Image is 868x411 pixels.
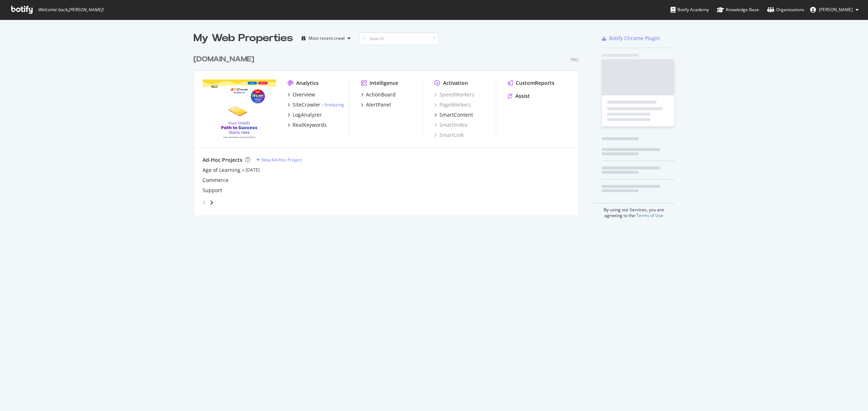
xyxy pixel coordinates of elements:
[288,121,327,129] a: RealKeywords
[434,131,464,139] a: SmartLink
[602,35,660,42] a: Botify Chrome Plugin
[288,111,322,118] a: LogAnalyzer
[203,177,229,184] a: Commerce
[193,46,584,215] div: grid
[209,199,214,206] div: angle-right
[508,92,530,100] a: Assist
[434,111,473,118] a: SmartContent
[203,156,242,164] div: Ad-Hoc Projects
[293,101,320,108] div: SiteCrawler
[288,101,344,108] a: SiteCrawler- Analyzing
[203,166,241,174] a: Age of Learning
[200,197,209,208] div: angle-left
[359,32,439,45] input: Search
[361,101,391,108] a: AlertPanel
[443,79,468,87] div: Activation
[516,79,554,87] div: CustomReports
[609,35,660,42] div: Botify Chrome Plugin
[293,121,327,129] div: RealKeywords
[819,7,853,13] span: Jennifer Seegmiller
[193,54,257,65] a: [DOMAIN_NAME]
[203,187,222,194] a: Support
[671,6,709,13] div: Botify Academy
[293,111,322,118] div: LogAnalyzer
[515,92,530,100] div: Assist
[246,167,260,173] a: [DATE]
[296,79,319,87] div: Analytics
[361,91,396,98] a: ActionBoard
[38,7,103,13] span: Welcome back, [PERSON_NAME] !
[322,101,344,108] div: -
[434,101,471,108] a: PageWorkers
[570,57,579,63] div: Pro
[593,203,675,219] div: By using our Services, you are agreeing to the
[366,101,391,108] div: AlertPanel
[288,91,315,98] a: Overview
[261,157,302,163] div: New Ad-Hoc Project
[324,101,344,108] a: Analyzing
[804,4,864,16] button: [PERSON_NAME]
[439,111,473,118] div: SmartContent
[434,121,467,129] a: SmartIndex
[370,79,398,87] div: Intelligence
[193,31,293,46] div: My Web Properties
[366,91,396,98] div: ActionBoard
[717,6,759,13] div: Knowledge Base
[508,79,554,87] a: CustomReports
[434,91,475,98] a: SpeedWorkers
[193,54,254,65] div: [DOMAIN_NAME]
[256,157,302,163] a: New Ad-Hoc Project
[767,6,804,13] div: Organizations
[203,79,276,138] img: www.abcmouse.com
[309,36,345,40] div: Most recent crawl
[636,212,663,219] a: Terms of Use
[293,91,315,98] div: Overview
[299,33,353,44] button: Most recent crawl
